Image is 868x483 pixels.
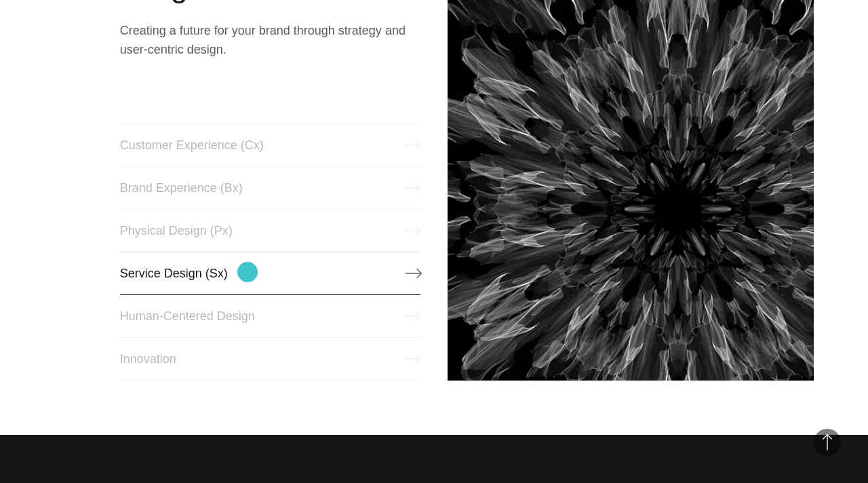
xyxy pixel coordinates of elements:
[120,209,420,252] a: Physical Design (Px)
[814,429,841,456] button: Back to Top
[120,294,420,338] a: Human-Centered Design
[120,252,420,295] a: Service Design (Sx)
[120,123,420,167] a: Customer Experience (Cx)
[120,337,420,381] a: Innovation
[120,166,420,210] a: Brand Experience (Bx)
[120,21,420,59] p: Creating a future for your brand through strategy and user-centric design.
